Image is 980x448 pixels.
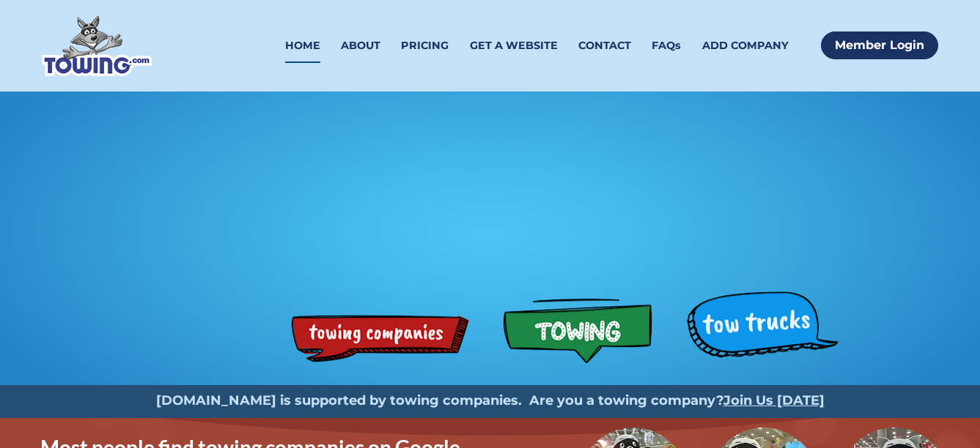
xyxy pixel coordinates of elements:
a: Member Login [821,31,938,59]
a: ADD COMPANY [702,29,789,63]
a: GET A WEBSITE [470,29,558,63]
img: Towing.com Logo [42,15,152,76]
a: CONTACT [578,29,631,63]
a: PRICING [401,29,449,63]
a: ABOUT [341,29,380,63]
a: HOME [285,29,320,63]
a: FAQs [652,29,681,63]
a: Join Us [DATE] [723,392,825,408]
strong: [DOMAIN_NAME] is supported by towing companies. Are you a towing company? [156,392,723,408]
